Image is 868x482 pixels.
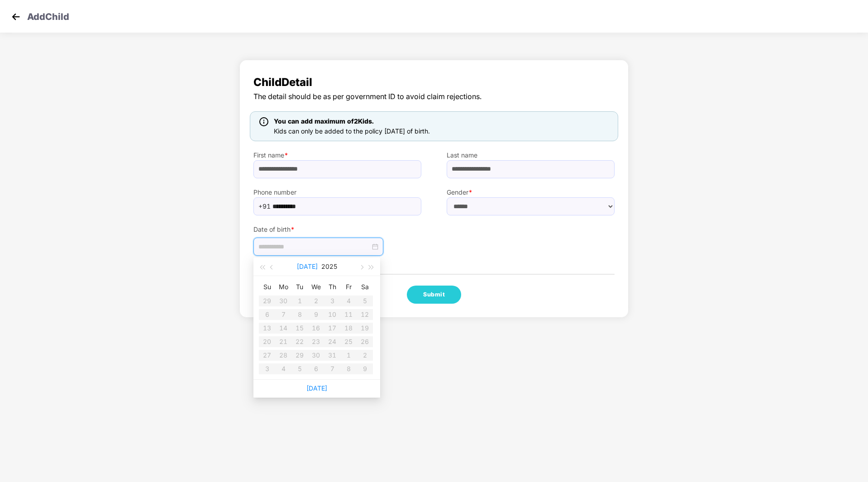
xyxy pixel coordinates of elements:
th: We [308,280,324,294]
p: Add Child [27,10,69,21]
th: Th [324,280,340,294]
th: Su [259,280,275,294]
label: Gender [447,187,615,197]
label: First name [253,150,421,160]
a: [DATE] [306,384,327,392]
button: [DATE] [297,258,318,276]
span: Kids can only be added to the policy [DATE] of birth. [274,127,430,135]
button: Submit [407,286,461,304]
img: svg+xml;base64,PHN2ZyB4bWxucz0iaHR0cDovL3d3dy53My5vcmcvMjAwMC9zdmciIHdpZHRoPSIzMCIgaGVpZ2h0PSIzMC... [9,10,23,24]
th: Sa [357,280,373,294]
th: Tu [291,280,308,294]
span: The detail should be as per government ID to avoid claim rejections. [253,91,615,102]
label: Date of birth [253,224,421,234]
th: Fr [340,280,357,294]
span: Child Detail [253,74,615,91]
label: Phone number [253,187,421,197]
img: icon [259,117,268,126]
button: 2025 [321,258,337,276]
span: +91 [258,200,271,213]
span: You can add maximum of 2 Kids. [274,117,374,125]
th: Mo [275,280,291,294]
label: Last name [447,150,615,160]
